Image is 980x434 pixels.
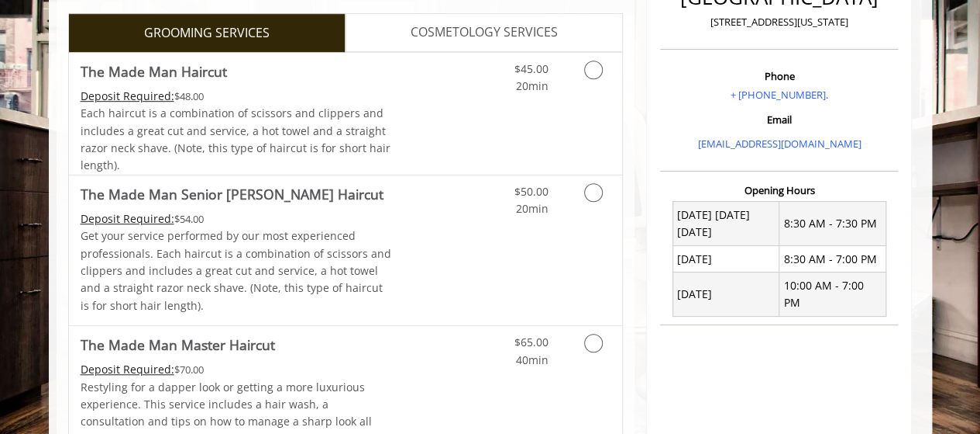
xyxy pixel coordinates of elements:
span: 20min [515,78,548,93]
b: The Made Man Haircut [81,61,227,82]
td: 8:30 AM - 7:30 PM [779,202,886,246]
h3: Email [664,114,894,125]
span: 40min [515,352,548,367]
span: This service needs some Advance to be paid before we block your appointment [81,89,174,103]
h3: Phone [664,71,894,82]
span: This service needs some Advance to be paid before we block your appointment [81,362,174,377]
td: 10:00 AM - 7:00 PM [779,273,886,317]
div: $70.00 [81,361,392,378]
td: [DATE] [672,246,779,273]
span: $65.00 [514,335,548,349]
b: The Made Man Master Haircut [81,334,275,356]
span: GROOMING SERVICES [144,23,270,43]
div: $48.00 [81,88,392,105]
span: $50.00 [514,184,548,199]
span: $45.00 [514,61,548,76]
span: 20min [515,201,548,216]
a: + [PHONE_NUMBER]. [731,88,828,102]
td: [DATE] [DATE] [DATE] [672,202,779,246]
td: [DATE] [672,273,779,317]
span: COSMETOLOGY SERVICES [411,23,558,43]
p: [STREET_ADDRESS][US_STATE] [664,14,894,30]
p: Get your service performed by our most experienced professionals. Each haircut is a combination o... [81,227,392,314]
div: $54.00 [81,210,392,227]
b: The Made Man Senior [PERSON_NAME] Haircut [81,183,383,205]
span: Each haircut is a combination of scissors and clippers and includes a great cut and service, a ho... [81,106,390,172]
a: [EMAIL_ADDRESS][DOMAIN_NAME] [697,137,861,151]
span: This service needs some Advance to be paid before we block your appointment [81,211,174,226]
td: 8:30 AM - 7:00 PM [779,246,886,273]
h3: Opening Hours [660,185,898,196]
